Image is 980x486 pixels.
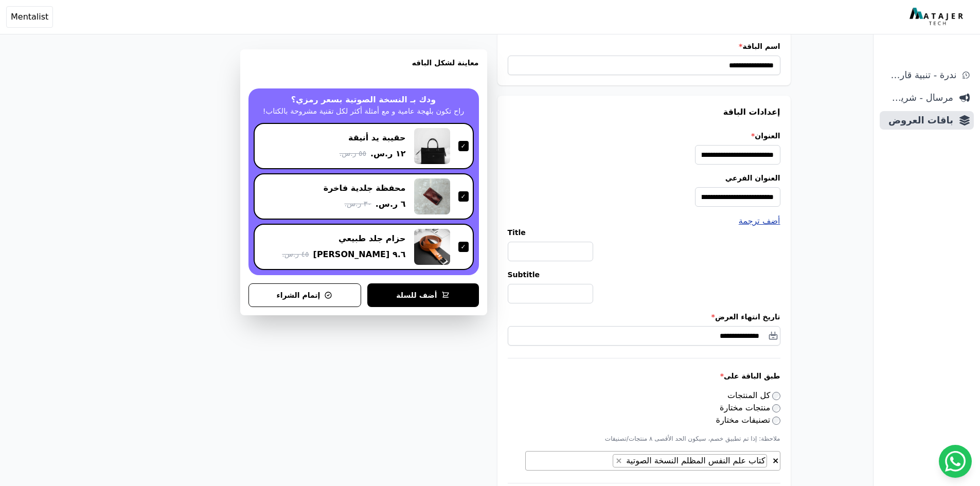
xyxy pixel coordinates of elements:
img: محفظة جلدية فاخرة [414,178,450,214]
img: حقيبة يد أنيقة [414,128,450,164]
span: ١٢ ر.س. [370,148,406,160]
input: منتجات مختارة [772,404,780,412]
label: تاريخ انتهاء العرض [508,312,780,322]
button: Remove item [613,455,624,467]
label: العنوان الفرعي [508,173,780,183]
button: إتمام الشراء [248,283,361,307]
button: أضف ترجمة [739,215,780,227]
h3: إعدادات الباقة [508,106,780,118]
input: كل المنتجات [772,392,780,400]
div: حقيبة يد أنيقة [348,132,405,143]
button: أضف للسلة [367,283,479,307]
label: طبق الباقة على [508,371,780,381]
label: منتجات مختارة [720,403,780,412]
span: ٥٥ ر.س. [340,148,366,159]
span: أضف ترجمة [739,216,780,226]
li: كتاب علم النفس المظلم النسخة الصوتية [613,454,767,467]
label: اسم الباقة [508,41,780,51]
label: تصنيفات مختارة [716,415,780,425]
img: حزام جلد طبيعي [414,229,450,265]
span: × [772,456,779,465]
label: كل المنتجات [727,390,780,400]
textarea: Search [604,455,610,467]
div: حزام جلد طبيعي [338,233,406,244]
span: ٣٠ ر.س. [344,199,371,209]
label: Title [508,227,780,238]
div: محفظة جلدية فاخرة [324,183,406,194]
span: × [615,456,622,465]
span: ٩.٦ [PERSON_NAME] [313,248,406,261]
button: Mentalist [6,6,53,28]
p: ملاحظة: إذا تم تطبيق خصم، سيكون الحد الأقصى ٨ منتجات/تصنيفات [508,435,780,443]
span: كتاب علم النفس المظلم النسخة الصوتية [623,456,766,465]
h3: معاينة لشكل الباقه [248,58,479,80]
span: Mentalist [11,11,48,23]
span: مرسال - شريط دعاية [884,91,953,105]
span: باقات العروض [884,113,953,128]
input: تصنيفات مختارة [772,417,780,425]
label: العنوان [508,131,780,141]
button: قم بإزالة كل العناصر [772,454,779,464]
img: MatajerTech Logo [910,8,966,26]
span: ٤٥ ر.س. [282,249,309,260]
h2: ودك بـ النسخة الصوتية بسعر رمزي؟ [291,94,436,106]
label: Subtitle [508,269,780,280]
span: ٦ ر.س. [376,198,406,210]
p: راح تكون بلهجة عامية و مع أمثلة أكثر لكل تقنية مشروحة بالكتاب! [263,106,464,117]
span: ندرة - تنبية قارب علي النفاذ [884,68,956,82]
